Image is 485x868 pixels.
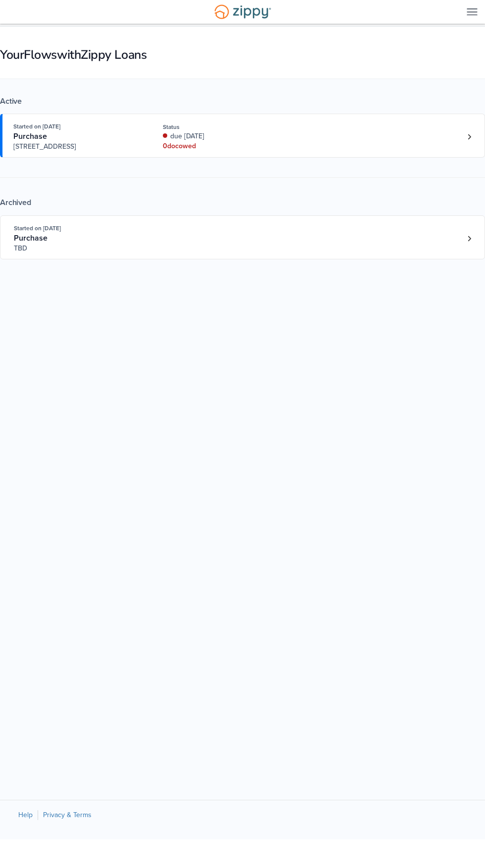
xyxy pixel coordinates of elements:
a: Privacy & Terms [43,811,92,819]
div: Status [163,123,275,131]
span: Started on [DATE] [13,123,60,130]
span: TBD [14,244,141,253]
a: Loan number 4211164 [462,129,477,144]
a: Loan number 4161085 [462,231,477,246]
div: due [DATE] [163,131,275,141]
span: Purchase [14,233,48,243]
a: Help [18,811,33,819]
span: Purchase [13,131,47,141]
span: Started on [DATE] [14,225,61,232]
img: Mobile Dropdown Menu [467,8,478,15]
div: 0 doc owed [163,141,275,151]
span: [STREET_ADDRESS] [13,142,141,152]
